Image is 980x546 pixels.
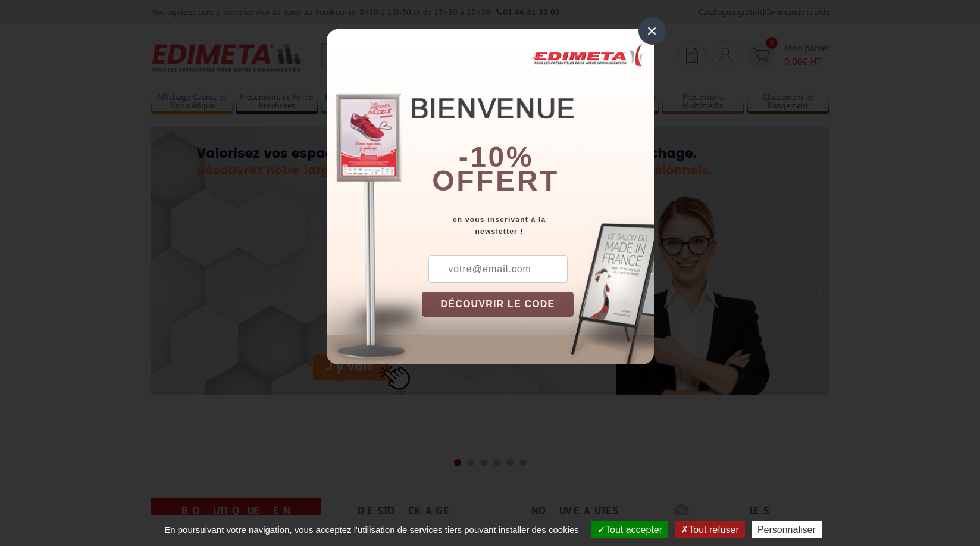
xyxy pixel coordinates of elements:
[428,255,568,283] input: votre@email.com
[591,521,668,538] button: Tout accepter
[675,521,744,538] button: Tout refuser
[422,292,574,317] button: DÉCOUVRIR LE CODE
[158,525,585,535] span: En poursuivant votre navigation, vous acceptez l'utilisation de services tiers pouvant installer ...
[638,17,666,45] div: ×
[422,214,654,238] div: en vous inscrivant à la newsletter !
[432,165,559,196] font: offert
[459,141,534,173] b: -10%
[752,521,822,538] button: Personnaliser (fenêtre modale)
